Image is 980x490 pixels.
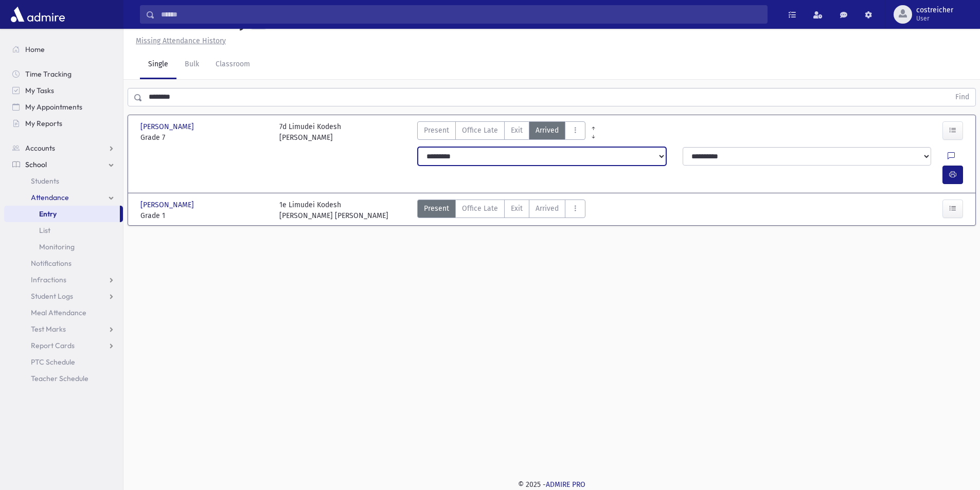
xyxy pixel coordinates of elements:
[949,88,975,106] button: Find
[4,255,123,271] a: Notifications
[176,50,207,79] a: Bulk
[25,45,45,54] span: Home
[4,370,123,387] a: Teacher Schedule
[4,82,123,99] a: My Tasks
[4,41,123,58] a: Home
[25,143,55,153] span: Accounts
[4,115,123,132] a: My Reports
[25,119,62,128] span: My Reports
[25,86,54,95] span: My Tasks
[4,271,123,288] a: Infractions
[4,66,123,82] a: Time Tracking
[4,206,120,222] a: Entry
[511,203,523,214] span: Exit
[424,203,449,214] span: Present
[4,288,123,304] a: Student Logs
[31,324,66,334] span: Test Marks
[4,354,123,370] a: PTC Schedule
[417,199,585,221] div: AttTypes
[4,140,123,156] a: Accounts
[132,37,226,45] a: Missing Attendance History
[4,239,123,255] a: Monitoring
[424,125,449,136] span: Present
[39,242,75,251] span: Monitoring
[140,479,964,490] div: © 2025 -
[39,226,50,235] span: List
[39,209,57,219] span: Entry
[4,321,123,337] a: Test Marks
[140,50,176,79] a: Single
[155,5,767,24] input: Search
[4,222,123,239] a: List
[31,259,72,268] span: Notifications
[8,4,67,25] img: AdmirePro
[31,374,88,383] span: Teacher Schedule
[31,193,69,202] span: Attendance
[25,160,47,169] span: School
[136,37,226,45] u: Missing Attendance History
[31,341,75,350] span: Report Cards
[140,121,196,132] span: [PERSON_NAME]
[4,189,123,206] a: Attendance
[511,125,523,136] span: Exit
[4,156,123,173] a: School
[140,132,269,143] span: Grade 7
[25,102,82,112] span: My Appointments
[916,14,953,23] span: User
[31,176,59,186] span: Students
[25,69,72,79] span: Time Tracking
[462,125,498,136] span: Office Late
[207,50,258,79] a: Classroom
[4,173,123,189] a: Students
[462,203,498,214] span: Office Late
[916,6,953,14] span: costreicher
[140,210,269,221] span: Grade 1
[140,199,196,210] span: [PERSON_NAME]
[4,337,123,354] a: Report Cards
[279,121,341,143] div: 7d Limudei Kodesh [PERSON_NAME]
[31,292,73,301] span: Student Logs
[417,121,585,143] div: AttTypes
[536,203,559,214] span: Arrived
[536,125,559,136] span: Arrived
[31,275,66,284] span: Infractions
[31,357,75,367] span: PTC Schedule
[4,304,123,321] a: Meal Attendance
[4,99,123,115] a: My Appointments
[31,308,86,317] span: Meal Attendance
[279,199,388,221] div: 1e Limudei Kodesh [PERSON_NAME] [PERSON_NAME]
